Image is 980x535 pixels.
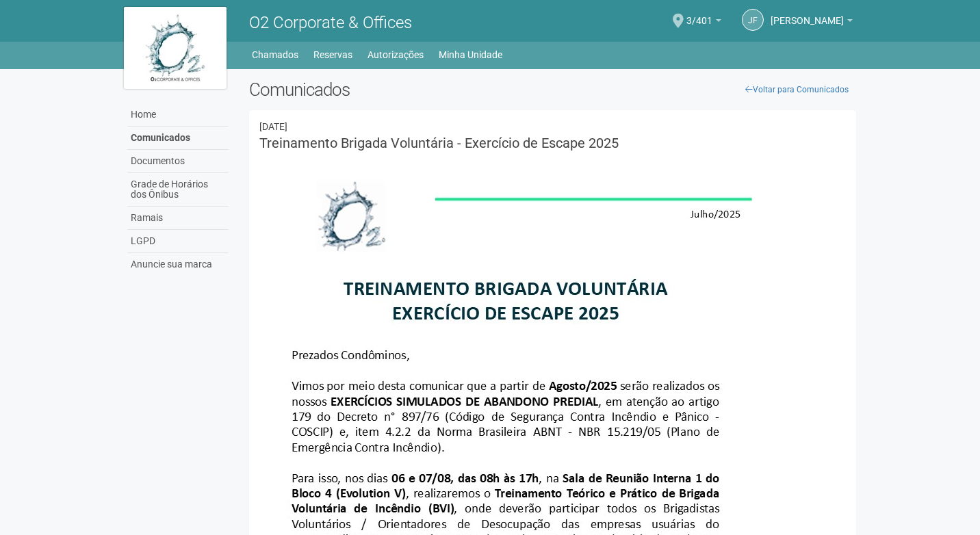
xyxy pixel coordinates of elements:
a: Anuncie sua marca [127,253,229,276]
h2: Comunicados [249,79,856,100]
a: Comunicados [127,127,229,150]
a: 3/401 [686,17,721,28]
a: Ramais [127,207,229,230]
a: Grade de Horários dos Ônibus [127,173,229,207]
a: Documentos [127,150,229,173]
a: Chamados [252,45,298,64]
a: JF [742,9,764,31]
a: Autorizações [367,45,424,64]
span: Jaidete Freitas [771,2,844,26]
a: Home [127,103,229,127]
div: 31/07/2025 23:17 [259,120,846,133]
a: Minha Unidade [439,45,502,64]
a: Voltar para Comunicados [738,79,856,100]
span: 3/401 [686,2,712,26]
span: O2 Corporate & Offices [249,13,412,32]
a: LGPD [127,230,229,253]
a: [PERSON_NAME] [771,17,853,28]
img: logo.jpg [124,7,227,89]
h3: Treinamento Brigada Voluntária - Exercício de Escape 2025 [259,136,846,150]
a: Reservas [313,45,352,64]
